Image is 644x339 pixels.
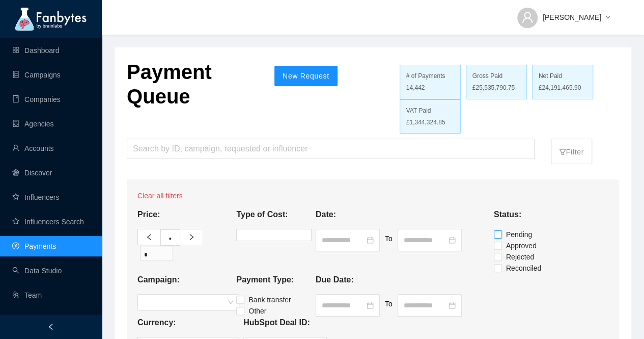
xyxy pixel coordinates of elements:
[12,46,60,55] a: appstoreDashboard
[12,242,56,250] a: pay-circlePayments
[236,274,294,286] p: Payment Type:
[137,208,160,221] p: Price:
[12,291,42,299] a: usergroup-addTeam
[559,148,566,155] span: filter
[559,141,584,158] p: Filter
[494,208,521,221] p: Status:
[502,263,545,274] span: Reconciled
[12,71,61,79] a: databaseCampaigns
[502,240,541,251] span: Approved
[12,95,61,103] a: bookCompanies
[12,169,52,177] a: radar-chartDiscover
[244,294,295,305] span: Bank transfer
[244,305,270,317] span: Other
[243,317,310,329] p: HubSpot Deal ID:
[12,193,59,201] a: starInfluencers
[472,71,520,81] div: Gross Paid
[274,66,338,86] button: New Request
[539,83,581,93] span: £24,191,465.90
[137,317,176,329] p: Currency:
[543,12,601,23] span: [PERSON_NAME]
[12,144,54,152] a: userAccounts
[12,120,54,128] a: containerAgencies
[521,11,534,23] span: user
[509,5,619,21] button: [PERSON_NAME]down
[502,251,538,263] span: Rejected
[127,60,259,113] p: Payment Queue
[47,323,54,330] span: left
[380,229,398,244] p: To
[406,83,425,93] span: 14,442
[188,233,195,241] span: right
[316,208,336,221] p: Date:
[283,72,329,80] span: New Request
[502,229,536,240] span: Pending
[169,230,172,241] p: .
[137,190,608,201] p: Clear all filters
[472,83,515,93] span: £25,535,790.75
[316,274,354,286] p: Due Date:
[406,71,454,81] div: # of Payments
[406,118,445,127] span: £1,344,324.85
[380,294,398,309] p: To
[12,218,84,226] a: starInfluencers Search
[236,208,288,221] p: Type of Cost:
[605,15,610,21] span: down
[12,267,62,275] a: searchData Studio
[551,139,592,164] button: filterFilter
[539,71,586,81] div: Net Paid
[406,106,454,116] div: VAT Paid
[137,274,180,286] p: Campaign:
[146,233,153,241] span: left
